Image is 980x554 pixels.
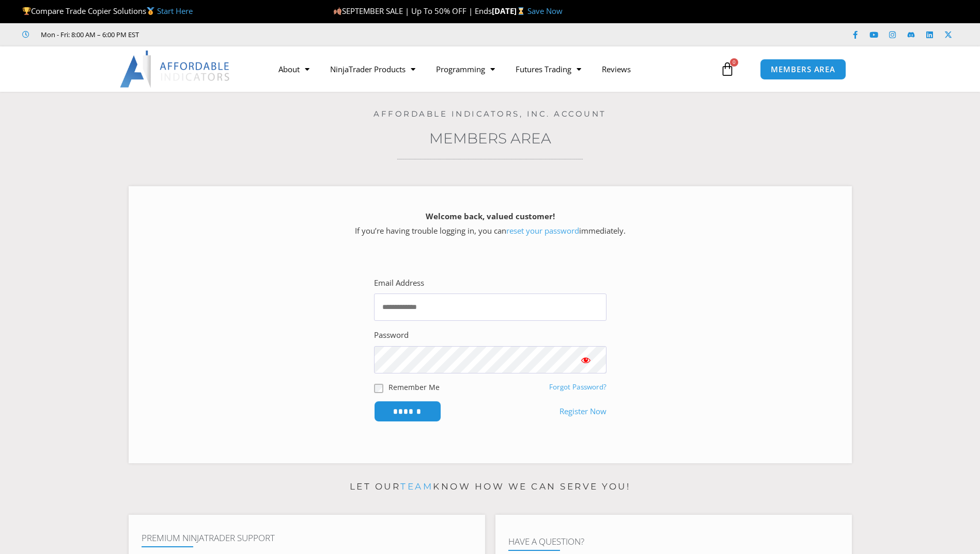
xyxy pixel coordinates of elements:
[592,57,641,81] a: Reviews
[426,57,505,81] a: Programming
[334,7,341,15] img: 🍂
[23,7,30,15] img: 🏆
[129,479,852,495] p: Let our know how we can serve you!
[429,129,551,147] a: Members Area
[268,57,320,81] a: About
[268,57,718,81] nav: Menu
[506,225,579,236] a: reset your password
[771,66,835,73] span: MEMBERS AREA
[38,28,139,41] span: Mon - Fri: 8:00 AM – 6:00 PM EST
[760,59,846,80] a: MEMBERS AREA
[705,54,750,84] a: 0
[320,57,426,81] a: NinjaTrader Products
[22,6,193,16] span: Compare Trade Copier Solutions
[508,536,839,547] h4: Have A Question?
[374,109,606,119] a: Affordable Indicators, Inc. Account
[517,7,525,15] img: ⌛
[492,6,527,16] strong: [DATE]
[730,58,738,67] span: 0
[426,211,555,221] strong: Welcome back, valued customer!
[120,51,231,88] img: LogoAI | Affordable Indicators – NinjaTrader
[157,6,193,16] a: Start Here
[565,346,606,373] button: Show password
[142,533,472,543] h4: Premium NinjaTrader Support
[527,6,563,16] a: Save Now
[559,404,606,419] a: Register Now
[374,328,409,343] label: Password
[153,29,308,40] iframe: Customer reviews powered by Trustpilot
[505,57,592,81] a: Futures Trading
[374,276,424,290] label: Email Address
[549,382,606,392] a: Forgot Password?
[388,382,440,393] label: Remember Me
[147,7,154,15] img: 🥇
[147,209,834,238] p: If you’re having trouble logging in, you can immediately.
[400,481,433,492] a: team
[333,6,492,16] span: SEPTEMBER SALE | Up To 50% OFF | Ends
